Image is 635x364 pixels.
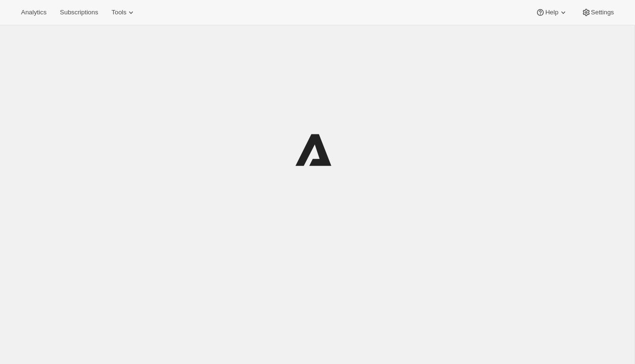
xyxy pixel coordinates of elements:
[60,9,98,16] span: Subscriptions
[530,6,573,19] button: Help
[106,6,142,19] button: Tools
[21,9,46,16] span: Analytics
[15,6,52,19] button: Analytics
[545,9,558,16] span: Help
[54,6,104,19] button: Subscriptions
[591,9,614,16] span: Settings
[576,6,620,19] button: Settings
[111,9,126,16] span: Tools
